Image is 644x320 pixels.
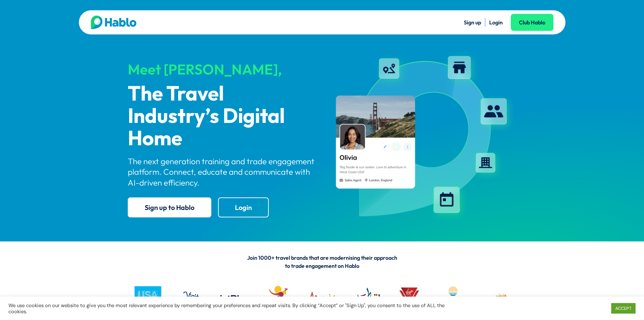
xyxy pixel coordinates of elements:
[302,279,342,320] img: MTPA
[128,83,316,150] p: The Travel Industry’s Digital Home
[171,279,211,320] img: VO
[91,16,137,29] img: Hablo logo main 2
[433,279,473,320] img: LAUDERDALE
[489,19,503,26] a: Login
[128,279,168,320] img: busa
[128,62,316,77] div: Meet [PERSON_NAME],
[247,254,397,269] span: Join 1000+ travel brands that are modernising their approach to trade engagement on Hablo
[611,303,636,314] a: ACCEPT
[215,279,255,320] img: jetblue
[258,279,299,320] img: Tourism Australia
[389,279,429,320] img: VV logo
[345,279,386,320] img: QATAR
[511,14,553,31] a: Club Hablo
[464,19,481,26] a: Sign up
[128,197,211,217] a: Sign up to Hablo
[128,156,316,188] p: The next generation training and trade engagement platform. Connect, educate and communicate with...
[476,279,517,320] img: vc logo
[8,302,448,315] div: We use cookies on our website to give you the most relevant experience by remembering your prefer...
[328,50,517,223] img: hablo-profile-image
[218,197,269,217] a: Login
